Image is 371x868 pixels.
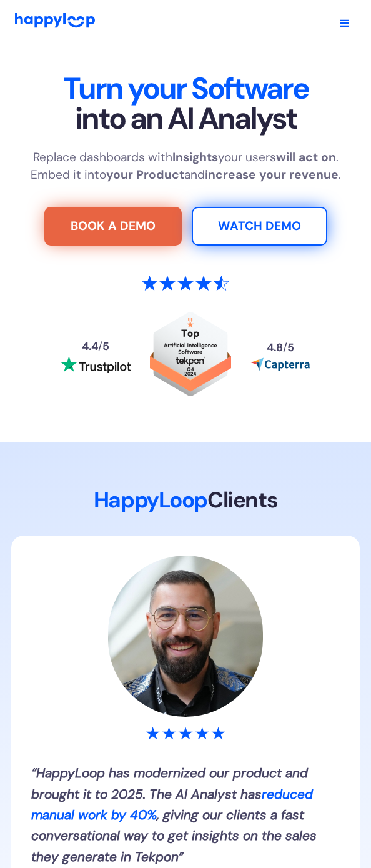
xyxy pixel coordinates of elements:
[7,487,364,513] h2: HappyLoop
[31,764,308,802] em: “HappyLoop has modernized our product and brought it to 2025. The AI Analyst has
[283,341,287,354] span: /
[15,13,95,34] a: Go to Home Page
[98,339,102,353] span: /
[31,806,317,865] em: , giving our clients a fast conversational way to get insights on the sales they generate in Tekpon”
[82,341,109,352] div: 4.4 5
[326,5,364,42] div: Open navigation menu
[31,149,341,185] p: Replace dashboards with your users . Embed it into and .
[267,342,294,354] div: 4.8 5
[150,312,231,402] a: Read reviews about HappyLoop on Tekpon
[61,341,131,373] a: Read reviews about HappyLoop on Trustpilot
[172,149,218,165] strong: Insights
[15,74,357,134] h1: Turn your Software
[192,207,327,246] a: Watch Demo
[106,167,184,182] strong: your Product
[205,167,339,182] strong: increase your revenue
[276,149,336,165] strong: will act on
[207,486,277,514] strong: Clients
[250,342,310,371] a: Read reviews about HappyLoop on Capterra
[31,786,313,823] em: reduced manual work by 40%
[44,207,182,246] a: Try For Free
[15,104,357,134] span: into an AI Analyst
[15,13,95,27] img: HappyLoop Logo
[108,556,262,716] img: Man wearing glasses, short hair, smiling. Profile Picture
